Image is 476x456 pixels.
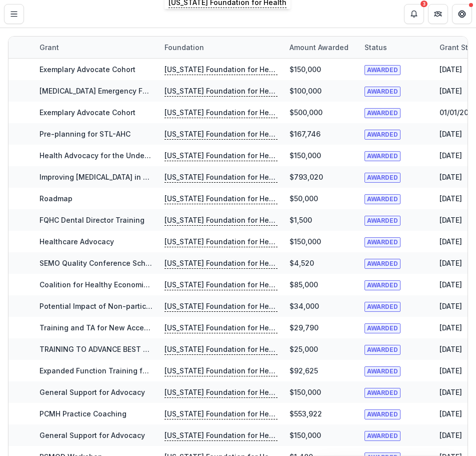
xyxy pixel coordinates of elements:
[289,301,319,311] div: $34,000
[439,365,462,376] div: [DATE]
[439,344,462,354] div: [DATE]
[439,387,462,397] div: [DATE]
[39,431,145,439] a: General Support for Advocacy
[428,4,448,24] button: Partners
[439,86,462,96] div: [DATE]
[358,37,433,58] div: Status
[164,215,277,226] p: [US_STATE] Foundation for Health
[289,279,318,290] div: $85,000
[452,4,472,24] button: Get Help
[33,37,158,58] div: Grant
[39,388,145,396] a: General Support for Advocacy
[164,150,277,161] p: [US_STATE] Foundation for Health
[364,151,400,161] span: AWARDED
[364,108,400,118] span: AWARDED
[289,193,318,204] div: $50,000
[364,237,400,247] span: AWARDED
[364,409,400,419] span: AWARDED
[164,172,277,183] p: [US_STATE] Foundation for Health
[39,130,130,138] a: Pre-planning for STL-AHC
[289,258,314,268] div: $4,520
[39,280,175,289] a: Coalition for Healthy Economic Growth
[364,130,400,140] span: AWARDED
[164,365,277,376] p: [US_STATE] Foundation for Health
[364,194,400,204] span: AWARDED
[164,430,277,441] p: [US_STATE] Foundation for Health
[289,64,321,75] div: $150,000
[164,86,277,97] p: [US_STATE] Foundation for Health
[439,279,462,290] div: [DATE]
[39,65,135,74] a: Exemplary Advocate Cohort
[164,279,277,290] p: [US_STATE] Foundation for Health
[439,172,462,182] div: [DATE]
[364,87,400,97] span: AWARDED
[289,236,321,247] div: $150,000
[164,322,277,333] p: [US_STATE] Foundation for Health
[283,37,358,58] div: Amount awarded
[289,107,322,118] div: $500,000
[439,193,462,204] div: [DATE]
[39,409,126,418] a: PCMH Practice Coaching
[289,408,322,419] div: $553,922
[364,259,400,269] span: AWARDED
[164,64,277,75] p: [US_STATE] Foundation for Health
[39,302,261,310] a: Potential Impact of Non-participation in Expansion of Medicaid
[289,129,320,139] div: $167,746
[283,42,354,53] div: Amount awarded
[164,258,277,269] p: [US_STATE] Foundation for Health
[364,323,400,333] span: AWARDED
[164,107,277,118] p: [US_STATE] Foundation for Health
[289,344,318,354] div: $25,000
[39,216,144,224] a: FQHC Dental Director Training
[364,302,400,312] span: AWARDED
[439,129,462,139] div: [DATE]
[289,150,321,161] div: $150,000
[39,87,156,95] a: [MEDICAL_DATA] Emergency Fund
[39,366,305,375] a: Expanded Function Training for [US_STATE] Health Center Dental Assistants
[439,322,462,333] div: [DATE]
[439,215,462,225] div: [DATE]
[289,430,321,440] div: $150,000
[39,323,205,332] a: Training and TA for New Access Point grantees
[158,37,283,58] div: Foundation
[364,280,400,290] span: AWARDED
[164,236,277,247] p: [US_STATE] Foundation for Health
[364,173,400,183] span: AWARDED
[39,108,135,117] a: Exemplary Advocate Cohort
[289,215,312,225] div: $1,500
[289,387,321,397] div: $150,000
[439,301,462,311] div: [DATE]
[289,322,318,333] div: $29,790
[158,42,210,53] div: Foundation
[439,150,462,161] div: [DATE]
[289,86,321,96] div: $100,000
[164,193,277,204] p: [US_STATE] Foundation for Health
[404,4,424,24] button: Notifications
[364,366,400,376] span: AWARDED
[289,172,323,182] div: $793,020
[39,345,350,353] a: TRAINING TO ADVANCE BEST PRACTICES IN [US_STATE]'S COMMUNITY HEALTH CENTERS
[39,237,114,246] a: Healthcare Advocacy
[164,129,277,140] p: [US_STATE] Foundation for Health
[364,431,400,441] span: AWARDED
[164,344,277,355] p: [US_STATE] Foundation for Health
[33,42,65,53] div: Grant
[164,408,277,419] p: [US_STATE] Foundation for Health
[364,65,400,75] span: AWARDED
[364,216,400,226] span: AWARDED
[39,259,178,267] a: SEMO Quality Conference Scholarships
[164,387,277,398] p: [US_STATE] Foundation for Health
[364,345,400,355] span: AWARDED
[439,430,462,440] div: [DATE]
[439,258,462,268] div: [DATE]
[39,194,72,203] a: Roadmap
[39,173,238,181] a: Improving [MEDICAL_DATA] in Primary Care Health Homes
[439,107,476,118] div: 01/01/2019
[164,301,277,312] p: [US_STATE] Foundation for Health
[289,365,318,376] div: $92,625
[4,4,24,24] button: Toggle Menu
[439,64,462,75] div: [DATE]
